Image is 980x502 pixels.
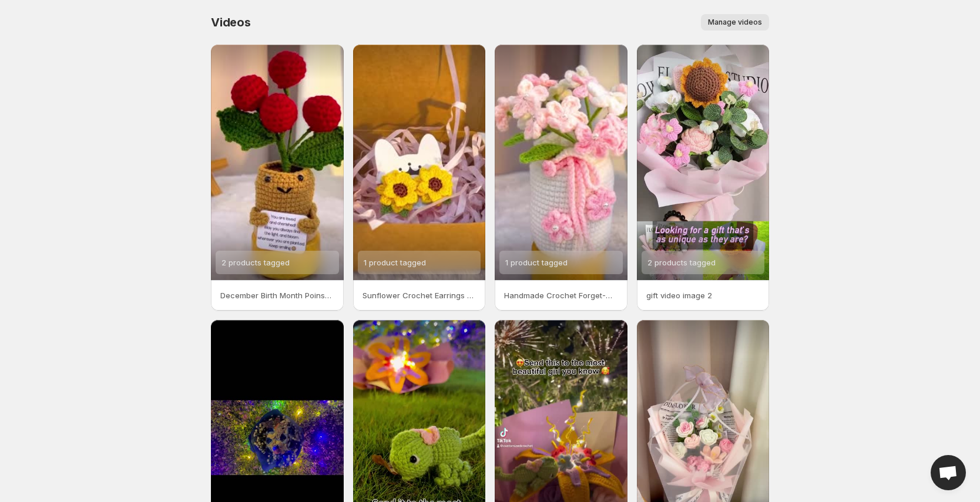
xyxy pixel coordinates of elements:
[931,455,966,490] div: Open chat
[505,258,568,267] span: 1 product tagged
[647,258,716,267] span: 2 products tagged
[708,18,762,27] span: Manage videos
[363,289,476,301] p: Sunflower Crochet Earrings Rings handmade CrochetArt hypoallergenic gift customized
[211,15,251,29] span: Videos
[504,289,618,301] p: Handmade Crochet Forget-Me-Not Potted Plant CrochetArt hypoallergenic gift birthday handmade
[701,14,769,31] button: Manage videos
[220,289,334,301] p: December Birth Month Poinsettia Christmas Flower Planter handmade hypoallergenic gift christmas b...
[221,258,290,267] span: 2 products tagged
[364,258,426,267] span: 1 product tagged
[646,289,760,301] p: gift video image 2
